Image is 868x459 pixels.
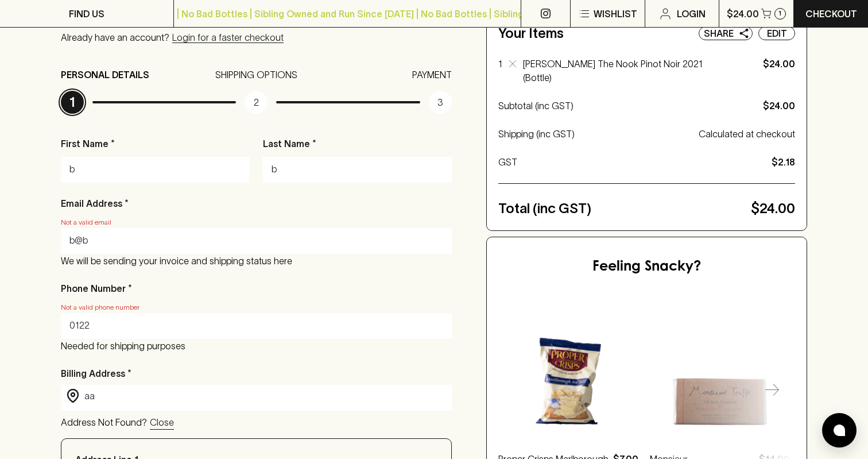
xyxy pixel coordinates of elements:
p: Address Not Found? [61,415,147,430]
img: bubble-icon [834,425,845,436]
p: 2 [245,91,268,114]
input: Start typing your address... [84,389,447,403]
p: Edit [767,26,787,40]
p: We will be sending your invoice and shipping status here [61,254,452,268]
p: PAYMENT [412,68,452,82]
p: 1 [61,91,84,114]
p: Already have an account? [61,32,169,43]
p: [PERSON_NAME] The Nook Pinot Noir 2021 (Bottle) [523,57,731,84]
p: Last Name * [263,137,451,151]
p: Phone Number * [61,281,132,295]
p: Calculated at checkout [699,127,795,141]
p: GST [498,155,767,169]
p: $24.00 [727,7,759,21]
p: 3 [429,91,452,114]
p: Shipping (inc GST) [498,127,694,141]
p: 1 [498,57,502,84]
button: Share [699,26,753,40]
h5: Feeling Snacky? [592,258,701,276]
p: $24.00 [763,99,795,113]
p: Subtotal (inc GST) [498,99,758,113]
p: First Name * [61,137,249,151]
p: PERSONAL DETAILS [61,68,149,82]
p: Wishlist [594,7,637,21]
p: Checkout [805,7,857,21]
p: FIND US [69,7,104,21]
p: Share [704,26,734,40]
p: Billing Address * [61,367,452,380]
p: Login [677,7,706,21]
p: $24.00 [738,57,795,71]
img: Monsieur Truffe Dark Chocolate with Almonds & Caramel [650,301,790,441]
h5: Your Items [498,24,564,43]
p: Email Address * [61,196,129,210]
button: Edit [758,26,795,40]
p: Not a valid email [61,217,452,228]
img: Proper Crisps Marlborough Sea Salt [498,301,638,441]
p: 1 [778,10,781,17]
p: $24.00 [751,198,795,219]
p: Total (inc GST) [498,198,746,219]
p: Not a valid phone number [61,302,452,313]
p: Needed for shipping purposes [61,339,452,353]
p: Close [150,415,174,429]
p: $2.18 [772,155,795,169]
a: Login for a faster checkout [172,32,284,43]
p: SHIPPING OPTIONS [215,68,297,82]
